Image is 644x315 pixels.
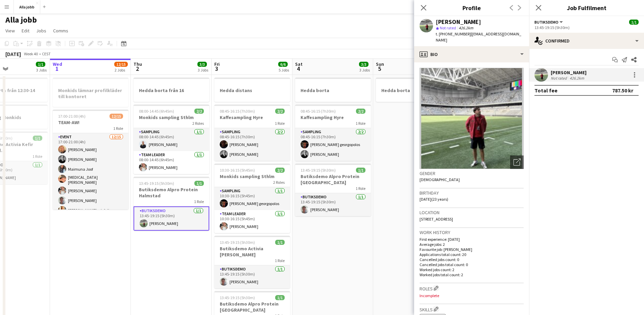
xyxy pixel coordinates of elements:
[295,105,371,161] app-job-card: 08:45-16:15 (7h30m)2/2Kaffesampling Hyre1 RoleSampling2/208:45-16:15 (7h30m)[PERSON_NAME] georgop...
[36,62,45,67] span: 1/1
[510,155,524,169] div: Open photos pop-in
[275,121,285,126] span: 1 Role
[214,105,290,161] app-job-card: 08:45-16:15 (7h30m)2/2Kaffesampling Hyre1 RoleSampling2/208:45-16:15 (7h30m)[PERSON_NAME][PERSON_...
[436,31,471,36] span: t. [PHONE_NUMBER]
[214,173,290,179] h3: Monkids sampling Sthlm
[534,25,639,30] div: 13:45-19:15 (5h30m)
[194,109,204,114] span: 2/2
[53,87,128,99] h3: Monkids lämnar profilkläder till kontoret
[214,236,290,288] app-job-card: 13:45-19:15 (5h30m)1/1Butiksdemo Activia [PERSON_NAME]1 RoleButiksdemo1/113:45-19:15 (5h30m)[PERS...
[134,177,209,231] app-job-card: 13:45-19:15 (5h30m)1/1Butiksdemo Alpro Protein Halmstad1 RoleButiksdemo1/113:45-19:15 (5h30m)[PER...
[279,67,289,73] div: 5 Jobs
[134,187,209,199] h3: Butiksdemo Alpro Protein Halmstad
[14,0,40,13] button: Alla jobb
[534,20,558,25] span: Butiksdemo
[420,237,524,242] p: First experience: [DATE]
[273,180,285,185] span: 2 Roles
[278,62,288,67] span: 6/6
[133,65,142,73] span: 2
[134,61,142,67] span: Thu
[53,133,128,295] app-card-role: Event12/1517:00-21:00 (4h)[PERSON_NAME][PERSON_NAME]Maimuna Joof[MEDICAL_DATA][PERSON_NAME][PERSO...
[214,301,290,313] h3: Butiksdemo Alpro Protein [GEOGRAPHIC_DATA]
[529,3,644,12] h3: Job Fulfilment
[53,61,62,67] span: Wed
[53,78,128,107] app-job-card: Monkids lämnar profilkläder till kontoret
[214,128,290,161] app-card-role: Sampling2/208:45-16:15 (7h30m)[PERSON_NAME][PERSON_NAME]
[114,62,128,67] span: 12/15
[295,164,371,216] app-job-card: 13:45-19:15 (5h30m)1/1Butiksdemo Alpro Protein [GEOGRAPHIC_DATA]1 RoleButiksdemo1/113:45-19:15 (5...
[220,109,255,114] span: 08:45-16:15 (7h30m)
[194,199,204,204] span: 1 Role
[436,31,521,42] span: | [EMAIL_ADDRESS][DOMAIN_NAME]
[33,26,49,35] a: Jobs
[629,20,639,25] span: 1/1
[58,114,86,119] span: 17:00-21:00 (4h)
[22,28,29,34] span: Edit
[356,121,365,126] span: 1 Role
[551,69,587,76] div: [PERSON_NAME]
[301,109,336,114] span: 08:45-16:15 (7h30m)
[414,46,529,62] div: Bio
[295,78,371,102] app-job-card: Hedda borta
[551,76,568,81] div: Not rated
[420,293,524,298] p: Incomplete
[275,240,285,245] span: 1/1
[214,61,220,67] span: Fri
[420,285,524,292] h3: Roles
[420,262,524,267] p: Cancelled jobs total count: 0
[220,295,255,300] span: 13:45-19:15 (5h30m)
[295,173,371,185] h3: Butiksdemo Alpro Protein [GEOGRAPHIC_DATA]
[139,181,174,186] span: 13:45-19:15 (5h30m)
[376,61,384,67] span: Sun
[275,295,285,300] span: 1/1
[612,87,633,94] div: 787.50 kr
[214,210,290,233] app-card-role: Team Leader1/110:30-16:15 (5h45m)[PERSON_NAME]
[534,20,564,25] button: Butiksdemo
[134,206,209,231] app-card-role: Butiksdemo1/113:45-19:15 (5h30m)[PERSON_NAME]
[420,272,524,277] p: Worked jobs total count: 2
[53,110,128,209] div: 17:00-21:00 (4h)12/15TEAM-AW!1 RoleEvent12/1517:00-21:00 (4h)[PERSON_NAME][PERSON_NAME]Maimuna Jo...
[5,51,21,57] div: [DATE]
[529,33,644,49] div: Confirmed
[50,26,71,35] a: Comms
[42,51,51,56] div: CEST
[3,26,18,35] a: View
[295,87,371,93] h3: Hedda borta
[110,114,123,119] span: 12/15
[134,105,209,174] app-job-card: 08:00-14:45 (6h45m)2/2Monkids sampling Sthlm2 RolesSampling1/108:00-14:45 (6h45m)[PERSON_NAME]Tea...
[194,181,204,186] span: 1/1
[213,65,220,73] span: 3
[420,209,524,216] h3: Location
[5,28,15,34] span: View
[192,121,204,126] span: 2 Roles
[134,128,209,151] app-card-role: Sampling1/108:00-14:45 (6h45m)[PERSON_NAME]
[113,126,123,131] span: 1 Role
[359,62,368,67] span: 3/3
[134,78,209,102] app-job-card: Hedda borta från 16
[420,170,524,176] h3: Gender
[301,168,336,173] span: 13:45-19:15 (5h30m)
[420,217,453,222] span: [STREET_ADDRESS]
[295,114,371,120] h3: Kaffesampling Hyre
[36,28,46,34] span: Jobs
[22,51,39,56] span: Week 40
[53,28,68,34] span: Comms
[214,246,290,258] h3: Butiksdemo Activia [PERSON_NAME]
[214,187,290,210] app-card-role: Sampling1/110:30-16:15 (5h45m)[PERSON_NAME] georgopolos
[220,168,255,173] span: 10:30-16:15 (5h45m)
[214,78,290,102] div: Hedda distans
[214,164,290,233] app-job-card: 10:30-16:15 (5h45m)2/2Monkids sampling Sthlm2 RolesSampling1/110:30-16:15 (5h45m)[PERSON_NAME] ge...
[197,62,207,67] span: 3/3
[134,87,209,93] h3: Hedda borta från 16
[420,242,524,247] p: Average jobs: 2
[420,247,524,252] p: Favourite job: [PERSON_NAME]
[33,136,42,141] span: 1/1
[376,78,452,102] app-job-card: Hedda borta
[420,177,460,182] span: [DEMOGRAPHIC_DATA]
